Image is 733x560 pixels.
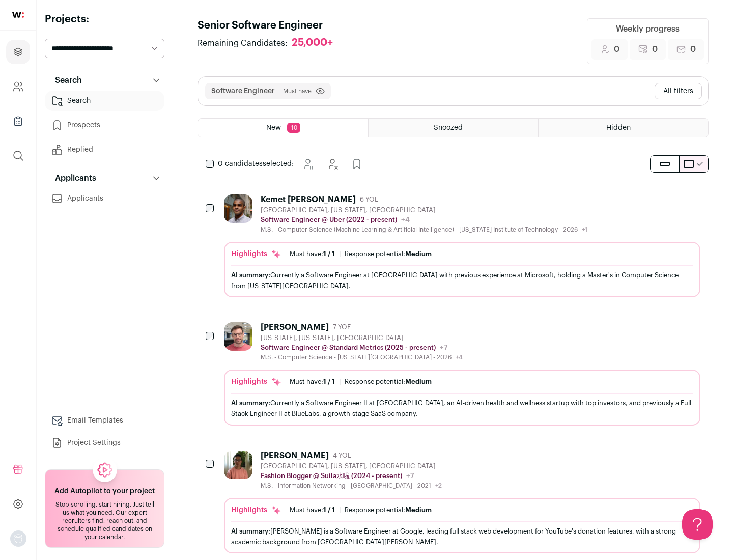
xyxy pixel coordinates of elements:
div: M.S. - Computer Science (Machine Learning & Artificial Intelligence) - [US_STATE] Institute of Te... [261,226,587,234]
a: [PERSON_NAME] 4 YOE [GEOGRAPHIC_DATA], [US_STATE], [GEOGRAPHIC_DATA] Fashion Blogger @ Suila水啦 (2... [224,451,700,553]
span: 0 [614,43,619,55]
button: Software Engineer [211,86,275,96]
span: Must have [283,87,312,95]
div: [GEOGRAPHIC_DATA], [US_STATE], [GEOGRAPHIC_DATA] [261,462,442,470]
div: Currently a Software Engineer at [GEOGRAPHIC_DATA] with previous experience at Microsoft, holding... [231,270,693,291]
div: [PERSON_NAME] [261,322,329,332]
span: 7 YOE [333,323,351,331]
span: Remaining Candidates: [198,37,288,49]
p: Fashion Blogger @ Suila水啦 (2024 - present) [261,472,402,480]
div: Response potential: [345,378,432,386]
p: Software Engineer @ Standard Metrics (2025 - present) [261,344,436,352]
div: Stop scrolling, start hiring. Just tell us what you need. Our expert recruiters find, reach out, ... [51,500,158,541]
span: 6 YOE [360,195,378,204]
img: nopic.png [10,530,26,547]
span: +2 [435,483,442,489]
div: Kemet [PERSON_NAME] [261,194,356,205]
span: 0 candidates [218,160,263,167]
button: Applicants [45,168,164,188]
h2: Projects: [45,12,164,26]
div: [US_STATE], [US_STATE], [GEOGRAPHIC_DATA] [261,334,463,342]
div: 25,000+ [292,37,333,49]
span: Snoozed [434,124,463,131]
iframe: Help Scout Beacon - Open [682,509,713,540]
div: M.S. - Information Networking - [GEOGRAPHIC_DATA] - 2021 [261,482,442,490]
a: Projects [6,40,30,64]
button: Hide [322,154,343,174]
span: Medium [405,507,432,513]
ul: | [290,506,432,514]
span: 0 [690,43,696,55]
a: Project Settings [45,433,164,453]
span: Medium [405,378,432,385]
a: Hidden [539,119,708,137]
div: Highlights [231,377,281,387]
span: 0 [652,43,658,55]
span: +7 [440,344,448,351]
a: Snoozed [369,119,538,137]
h1: Senior Software Engineer [198,18,343,33]
span: 1 / 1 [323,250,335,257]
span: 10 [287,123,300,133]
button: Search [45,70,164,91]
button: Open dropdown [10,530,26,547]
h2: Add Autopilot to your project [54,486,155,496]
span: AI summary: [231,528,270,535]
span: 1 / 1 [323,378,335,385]
span: AI summary: [231,400,270,406]
img: ebffc8b94a612106133ad1a79c5dcc917f1f343d62299c503ebb759c428adb03.jpg [224,451,252,479]
ul: | [290,378,432,386]
ul: | [290,250,432,258]
div: Response potential: [345,250,432,258]
div: Weekly progress [616,23,680,35]
a: Prospects [45,115,164,135]
div: Response potential: [345,506,432,514]
span: 4 YOE [333,452,351,460]
span: +7 [406,472,414,480]
span: Hidden [606,124,631,131]
span: 1 / 1 [323,507,335,513]
span: +4 [401,216,410,223]
img: 92c6d1596c26b24a11d48d3f64f639effaf6bd365bf059bea4cfc008ddd4fb99.jpg [224,322,252,351]
div: [GEOGRAPHIC_DATA], [US_STATE], [GEOGRAPHIC_DATA] [261,206,587,214]
button: Snooze [298,154,318,174]
a: Replied [45,139,164,160]
a: Company and ATS Settings [6,74,30,99]
span: Medium [405,250,432,257]
div: Must have: [290,506,335,514]
a: Search [45,91,164,111]
a: Add Autopilot to your project Stop scrolling, start hiring. Just tell us what you need. Our exper... [45,469,164,548]
div: Must have: [290,250,335,258]
span: New [266,124,281,131]
span: +4 [456,354,463,360]
a: Applicants [45,188,164,209]
div: Highlights [231,505,281,515]
span: AI summary: [231,272,270,278]
button: All filters [655,83,702,99]
span: +1 [582,227,587,233]
a: [PERSON_NAME] 7 YOE [US_STATE], [US_STATE], [GEOGRAPHIC_DATA] Software Engineer @ Standard Metric... [224,322,700,425]
span: selected: [218,159,294,169]
div: M.S. - Computer Science - [US_STATE][GEOGRAPHIC_DATA] - 2026 [261,353,463,361]
div: [PERSON_NAME] is a Software Engineer at Google, leading full stack web development for YouTube's ... [231,526,693,547]
div: Highlights [231,249,281,259]
p: Search [49,74,82,87]
button: Add to Prospects [347,154,367,174]
a: Email Templates [45,410,164,431]
img: 927442a7649886f10e33b6150e11c56b26abb7af887a5a1dd4d66526963a6550.jpg [224,194,252,223]
p: Applicants [49,172,96,184]
p: Software Engineer @ Uber (2022 - present) [261,216,397,224]
img: wellfound-shorthand-0d5821cbd27db2630d0214b213865d53afaa358527fdda9d0ea32b1df1b89c2c.svg [12,12,24,18]
a: Company Lists [6,109,30,133]
a: Kemet [PERSON_NAME] 6 YOE [GEOGRAPHIC_DATA], [US_STATE], [GEOGRAPHIC_DATA] Software Engineer @ Ub... [224,194,700,297]
div: Must have: [290,378,335,386]
div: Currently a Software Engineer II at [GEOGRAPHIC_DATA], an AI-driven health and wellness startup w... [231,398,693,419]
div: [PERSON_NAME] [261,451,329,461]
